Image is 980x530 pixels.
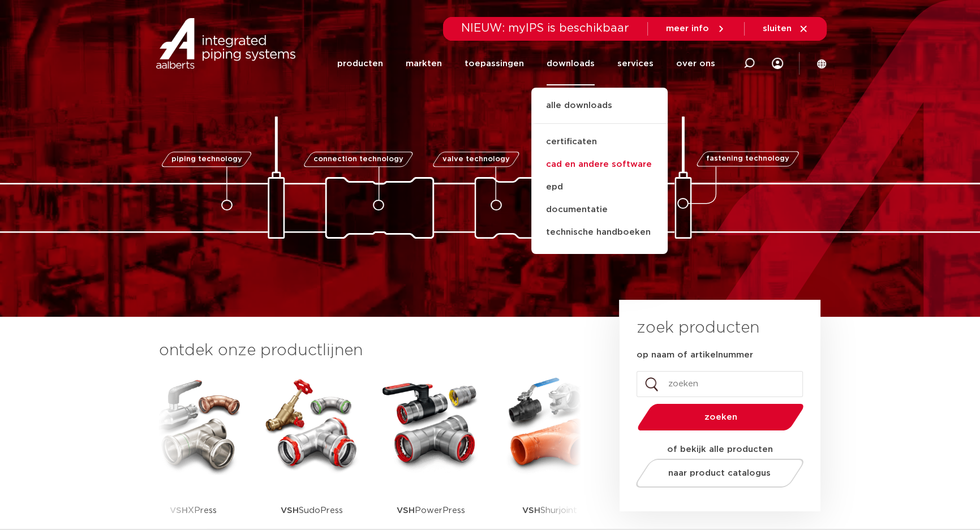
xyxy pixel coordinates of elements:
[397,506,415,515] strong: VSH
[763,24,792,33] span: sluiten
[170,506,188,515] strong: VSH
[633,403,809,432] button: zoeken
[637,371,803,397] input: zoeken
[667,413,775,421] span: zoeken
[666,24,726,34] a: meer info
[637,350,753,361] label: op naam of artikelnummer
[159,339,581,362] h3: ontdek onze productlijnen
[667,445,773,454] strong: of bekijk alle producten
[171,156,242,163] span: piping technology
[442,156,509,163] span: valve technology
[461,23,629,34] span: NIEUW: myIPS is beschikbaar
[531,199,668,221] a: documentatie
[547,42,595,85] a: downloads
[337,42,715,85] nav: Menu
[669,469,771,477] span: naar product catalogus
[637,317,759,339] h3: zoek producten
[706,156,789,163] span: fastening technology
[406,42,442,85] a: markten
[763,24,809,34] a: sluiten
[522,506,540,515] strong: VSH
[531,221,668,244] a: technische handboeken
[531,131,668,153] a: certificaten
[281,506,299,515] strong: VSH
[531,99,668,124] a: alle downloads
[465,42,524,85] a: toepassingen
[313,156,403,163] span: connection technology
[531,176,668,199] a: epd
[676,42,715,85] a: over ons
[633,459,807,488] a: naar product catalogus
[531,153,668,176] a: cad en andere software
[666,24,709,33] span: meer info
[617,42,654,85] a: services
[337,42,383,85] a: producten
